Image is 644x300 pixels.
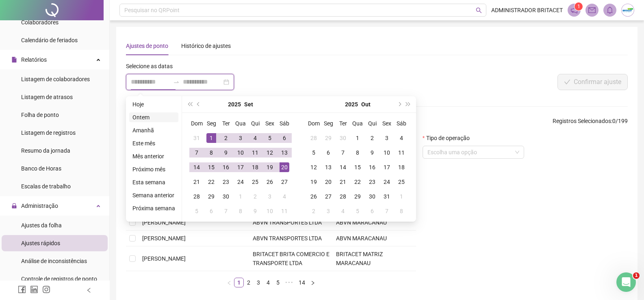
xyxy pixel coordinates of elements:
div: 5 [353,206,362,216]
span: [PERSON_NAME] [142,219,186,226]
li: 3 [254,278,263,287]
td: 2025-11-06 [365,204,379,218]
span: BRITACET MATRIZ MARACANAU [336,251,383,266]
div: 10 [265,206,275,216]
span: facebook [18,285,26,294]
td: 2025-10-03 [262,189,277,204]
td: 2025-09-24 [233,175,248,189]
span: mail [588,6,596,14]
td: 2025-09-20 [277,160,292,175]
span: 1 [633,272,640,279]
div: 23 [367,177,377,187]
span: Resumo da jornada [21,147,70,154]
div: 2 [221,133,231,143]
td: 2025-09-19 [262,160,277,175]
td: 2025-11-03 [321,204,336,218]
td: 2025-10-04 [277,189,292,204]
span: Registros Selecionados [553,118,611,124]
div: 13 [280,148,289,158]
div: 16 [221,162,231,172]
div: 27 [323,192,333,201]
td: 2025-10-05 [306,145,321,160]
div: 11 [250,148,260,158]
div: 27 [280,177,289,187]
button: super-next-year [404,96,413,112]
div: 22 [353,177,362,187]
th: Ter [336,116,350,131]
td: 2025-10-09 [365,145,379,160]
div: 30 [367,192,377,201]
td: 2025-09-28 [189,189,204,204]
div: 14 [338,162,348,172]
td: 2025-10-19 [306,175,321,189]
span: ABVN MARACANAU [336,235,387,242]
span: [PERSON_NAME] [142,255,186,262]
div: 13 [323,162,333,172]
a: 2 [244,278,253,287]
button: right [308,278,318,287]
div: 10 [236,148,245,158]
div: 6 [323,148,333,158]
li: 1 [234,278,244,287]
td: 2025-09-16 [219,160,233,175]
span: notification [570,6,578,14]
span: Análise de inconsistências [21,258,87,264]
td: 2025-09-03 [233,131,248,145]
sup: 1 [575,2,583,11]
th: Qui [248,116,262,131]
div: 1 [236,192,245,201]
div: 28 [309,133,319,143]
td: 2025-09-09 [219,145,233,160]
button: Confirmar ajuste [557,74,628,90]
span: Banco de Horas [21,165,61,172]
div: 18 [397,162,406,172]
td: 2025-10-23 [365,175,379,189]
li: 5 próximas páginas [283,278,296,287]
img: 73035 [622,4,634,16]
td: 2025-09-01 [204,131,219,145]
div: 9 [221,148,231,158]
td: 2025-09-14 [189,160,204,175]
div: 31 [382,192,392,201]
td: 2025-10-07 [219,204,233,218]
span: 1 [577,4,580,9]
a: 4 [264,278,273,287]
td: 2025-10-06 [204,204,219,218]
td: 2025-11-01 [394,189,409,204]
label: Selecione as datas [126,62,178,71]
div: 10 [382,148,392,158]
div: 9 [250,206,260,216]
span: Listagem de registros [21,129,76,136]
div: 11 [280,206,289,216]
div: 21 [338,177,348,187]
button: super-prev-year [185,96,194,112]
td: 2025-09-12 [262,145,277,160]
td: 2025-10-02 [365,131,379,145]
div: 6 [206,206,216,216]
div: 20 [323,177,333,187]
th: Dom [306,116,321,131]
button: prev-year [194,96,203,112]
li: Página anterior [224,278,234,287]
div: Ajustes de ponto [126,41,168,50]
td: 2025-10-21 [336,175,350,189]
a: 14 [296,278,308,287]
td: 2025-10-17 [379,160,394,175]
div: 3 [323,206,333,216]
td: 2025-09-22 [204,175,219,189]
li: Este mês [129,138,178,148]
li: 2 [244,278,254,287]
div: 18 [250,162,260,172]
div: 2 [309,206,319,216]
td: 2025-09-06 [277,131,292,145]
th: Qua [350,116,365,131]
div: 17 [382,162,392,172]
div: 17 [236,162,245,172]
label: Tipo de operação [423,134,475,142]
td: 2025-11-05 [350,204,365,218]
span: Listagem de colaboradores [21,76,90,82]
div: 11 [397,148,406,158]
span: Ajustes rápidos [21,240,60,246]
div: 2 [367,133,377,143]
td: 2025-09-13 [277,145,292,160]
